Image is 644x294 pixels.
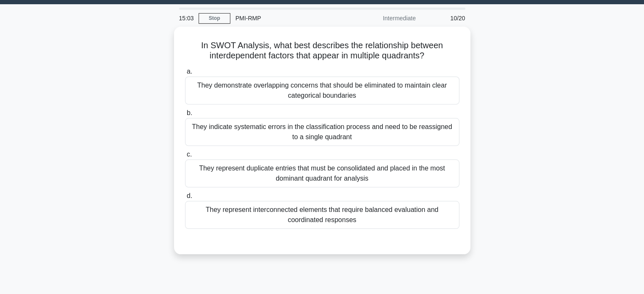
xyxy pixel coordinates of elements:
div: They represent interconnected elements that require balanced evaluation and coordinated responses [185,201,459,229]
div: Intermediate [347,10,421,27]
div: They demonstrate overlapping concerns that should be eliminated to maintain clear categorical bou... [185,77,459,104]
div: They represent duplicate entries that must be consolidated and placed in the most dominant quadra... [185,159,459,187]
div: 15:03 [174,10,199,27]
span: a. [187,68,192,75]
h5: In SWOT Analysis, what best describes the relationship between interdependent factors that appear... [184,40,460,61]
a: Stop [199,13,230,24]
div: PMI-RMP [230,10,347,27]
span: b. [187,109,192,116]
div: 10/20 [421,10,470,27]
div: They indicate systematic errors in the classification process and need to be reassigned to a sing... [185,118,459,146]
span: d. [187,192,192,199]
span: c. [187,151,192,158]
